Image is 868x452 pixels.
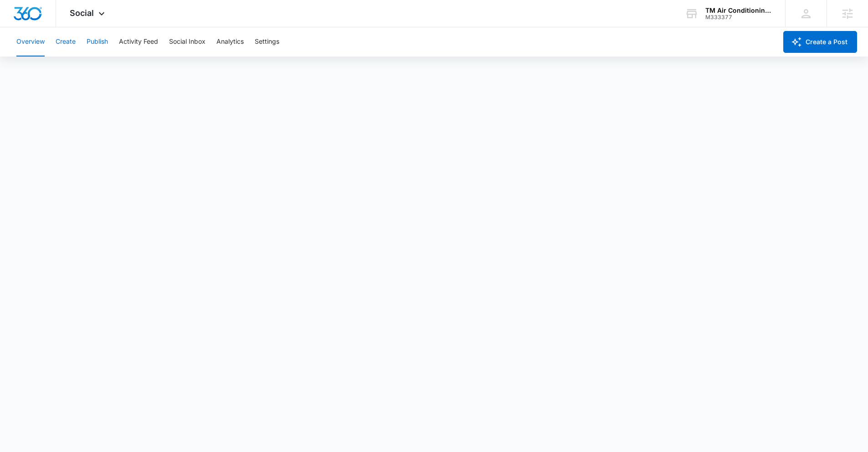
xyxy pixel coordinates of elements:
button: Overview [16,27,45,56]
button: Settings [255,27,279,56]
button: Activity Feed [119,27,158,56]
button: Social Inbox [169,27,205,56]
span: Social [70,8,94,18]
button: Publish [87,27,108,56]
button: Analytics [216,27,244,56]
div: account id [705,14,772,21]
button: Create a Post [783,31,857,53]
button: Create [56,27,76,56]
div: account name [705,7,772,14]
